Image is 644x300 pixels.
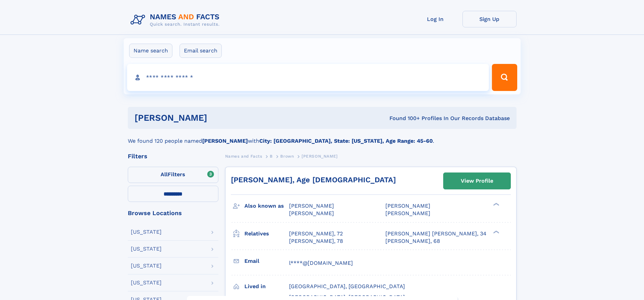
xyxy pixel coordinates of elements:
a: [PERSON_NAME] [PERSON_NAME], 34 [385,230,486,237]
div: Browse Locations [128,210,218,216]
span: [PERSON_NAME] [385,210,430,216]
a: Names and Facts [225,152,262,160]
button: Search Button [492,64,517,91]
div: [US_STATE] [131,229,162,235]
span: [PERSON_NAME] [289,203,334,209]
span: [PERSON_NAME] [289,210,334,216]
a: [PERSON_NAME], 72 [289,230,343,237]
div: [US_STATE] [131,246,162,252]
a: [PERSON_NAME], 68 [385,237,440,245]
a: [PERSON_NAME], 78 [289,237,343,245]
img: Logo Names and Facts [128,11,225,29]
a: [PERSON_NAME], Age [DEMOGRAPHIC_DATA] [231,176,396,184]
span: [PERSON_NAME] [385,203,430,209]
div: Found 100+ Profiles In Our Records Database [298,115,510,122]
h1: [PERSON_NAME] [135,114,299,122]
label: Name search [129,44,172,58]
a: Sign Up [462,11,517,27]
b: [PERSON_NAME] [202,138,248,144]
label: Filters [128,167,218,183]
a: View Profile [444,173,510,189]
b: City: [GEOGRAPHIC_DATA], State: [US_STATE], Age Range: 45-60 [259,138,433,144]
div: We found 120 people named with . [128,129,517,145]
div: View Profile [461,173,493,189]
h3: Relatives [244,228,289,239]
a: Brown [280,152,294,160]
h3: Email [244,255,289,267]
div: Filters [128,153,218,159]
div: ❯ [492,230,500,234]
input: search input [127,64,489,91]
h3: Lived in [244,281,289,292]
div: ❯ [492,202,500,207]
div: [US_STATE] [131,263,162,269]
a: Log In [408,11,462,27]
h3: Also known as [244,200,289,212]
span: All [161,171,168,178]
span: [GEOGRAPHIC_DATA], [GEOGRAPHIC_DATA] [289,283,405,290]
span: Brown [280,154,294,159]
span: B [270,154,273,159]
span: [PERSON_NAME] [302,154,338,159]
a: B [270,152,273,160]
div: [US_STATE] [131,280,162,285]
label: Email search [180,44,222,58]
